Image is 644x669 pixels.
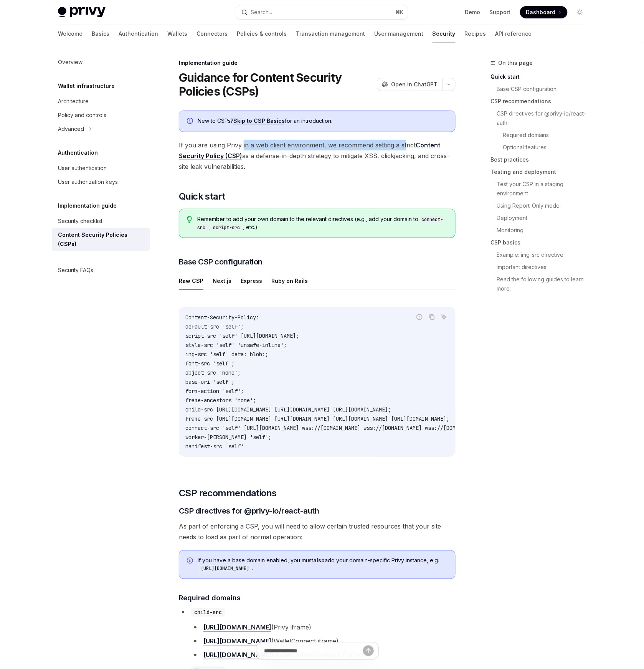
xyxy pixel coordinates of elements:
a: Important directives [497,261,592,273]
span: If you are using Privy in a web client environment, we recommend setting a strict as a defense-in... [179,140,456,172]
svg: Info [187,558,195,565]
a: User management [374,25,423,43]
span: CSP recommendations [179,487,277,500]
li: (Privy iframe) [191,622,456,633]
span: Content-Security-Policy: [185,314,259,321]
h1: Guidance for Content Security Policies (CSPs) [179,71,374,98]
div: New to CSPs? for an introduction. [198,117,447,126]
div: Policy and controls [58,111,106,120]
span: style-src 'self' 'unsafe-inline'; [185,342,287,349]
span: manifest-src 'self' [185,443,244,450]
div: Security FAQs [58,266,93,275]
a: Security checklist [52,214,150,228]
span: form-action 'self'; [185,388,244,395]
span: ⌘ K [395,9,403,15]
button: Toggle dark mode [574,6,586,18]
a: Demo [465,8,481,16]
div: Architecture [58,97,89,106]
div: Implementation guide [179,59,456,67]
svg: Tip [187,216,192,223]
h5: Authentication [58,148,98,157]
span: As part of enforcing a CSP, you will need to allow certain trusted resources that your site needs... [179,521,456,543]
span: frame-ancestors 'none'; [185,397,256,404]
h5: Implementation guide [58,201,117,210]
span: Remember to add your own domain to the relevant directives (e.g., add your domain to , , etc.) [198,215,447,231]
span: Required domains [179,593,241,603]
span: connect-src 'self' [URL][DOMAIN_NAME] wss://[DOMAIN_NAME] wss://[DOMAIN_NAME] wss://[DOMAIN_NAME]... [185,425,618,431]
a: CSP basics [491,236,592,249]
a: Test your CSP in a staging environment [497,178,592,200]
div: User authorization keys [58,177,118,187]
a: Best practices [491,154,592,166]
svg: Info [187,118,195,126]
a: API reference [495,25,532,43]
a: Dashboard [520,6,568,18]
a: Authentication [119,25,158,43]
a: Deployment [497,212,592,224]
span: If you have a base domain enabled, you must add your domain-specific Privy instance, e.g. . [198,557,447,573]
a: Read the following guides to learn more: [497,273,592,295]
span: object-src 'none'; [185,369,241,376]
a: Basics [92,25,109,43]
code: script-src [210,224,243,231]
div: Content Security Policies (CSPs) [58,230,145,249]
div: Search... [251,8,272,17]
a: Overview [52,55,150,69]
img: light logo [58,7,106,18]
button: Send message [363,646,374,656]
div: Overview [58,58,83,67]
a: User authentication [52,161,150,175]
div: Security checklist [58,216,102,226]
a: CSP directives for @privy-io/react-auth [497,107,592,129]
span: font-src 'self'; [185,360,234,367]
a: [URL][DOMAIN_NAME] [203,624,271,632]
code: child-src [191,608,225,617]
li: (WalletConnect iframe) [191,636,456,647]
a: User authorization keys [52,175,150,189]
a: Monitoring [497,224,592,236]
a: Architecture [52,94,150,108]
a: Connectors [197,25,228,43]
a: Transaction management [296,25,365,43]
div: Advanced [58,124,84,134]
a: Policies & controls [237,25,287,43]
span: Base CSP configuration [179,256,263,267]
a: Example: img-src directive [497,249,592,261]
a: Wallets [167,25,187,43]
button: Search...⌘K [236,5,408,19]
a: [URL][DOMAIN_NAME] [203,638,271,646]
span: frame-src [URL][DOMAIN_NAME] [URL][DOMAIN_NAME] [URL][DOMAIN_NAME] [URL][DOMAIN_NAME]; [185,415,449,422]
a: Testing and deployment [491,166,592,178]
button: Copy the contents from the code block [427,312,437,322]
a: Policy and controls [52,108,150,122]
a: CSP recommendations [491,95,592,107]
button: Next.js [213,272,231,290]
a: Required domains [503,129,592,141]
button: Report incorrect code [414,312,424,322]
span: img-src 'self' data: blob:; [185,351,268,358]
span: base-uri 'self'; [185,378,234,385]
a: Skip to CSP Basics [233,117,285,124]
a: Security [433,25,456,43]
a: Base CSP configuration [497,83,592,95]
span: On this page [499,58,533,68]
button: Express [241,272,262,290]
span: Quick start [179,190,225,203]
span: Dashboard [526,8,556,16]
a: Security FAQs [52,263,150,277]
button: Ruby on Rails [271,272,308,290]
button: Raw CSP [179,272,203,290]
code: connect-src [198,216,443,231]
span: default-src 'self'; [185,323,244,330]
a: Recipes [465,25,486,43]
button: Ask AI [439,312,449,322]
a: Content Security Policies (CSPs) [52,228,150,251]
h5: Wallet infrastructure [58,81,115,91]
strong: also [313,557,325,564]
a: Welcome [58,25,83,43]
span: CSP directives for @privy-io/react-auth [179,506,319,517]
a: Optional features [503,141,592,154]
div: User authentication [58,164,107,173]
a: Support [490,8,511,16]
span: child-src [URL][DOMAIN_NAME] [URL][DOMAIN_NAME] [URL][DOMAIN_NAME]; [185,406,391,413]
